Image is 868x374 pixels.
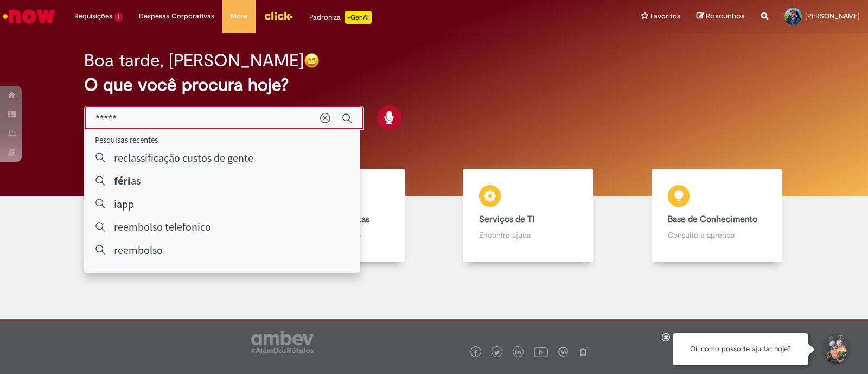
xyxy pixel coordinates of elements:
[479,230,577,240] p: Encontre ajuda
[494,350,500,356] img: logo_footer_twitter.png
[668,230,766,240] p: Consulte e aprenda
[114,12,123,22] span: 1
[251,331,314,353] img: logo_footer_ambev_rotulo_gray.png
[819,333,852,366] button: Iniciar Conversa de Suporte
[805,11,860,21] span: [PERSON_NAME]
[668,214,757,225] b: Base de Conhecimento
[84,51,304,70] h2: Boa tarde, [PERSON_NAME]
[515,350,521,356] img: logo_footer_linkedin.png
[650,11,680,22] span: Favoritos
[473,350,478,356] img: logo_footer_facebook.png
[434,169,623,263] a: Serviços de TI Encontre ajuda
[623,169,812,263] a: Base de Conhecimento Consulte e aprenda
[84,75,784,94] h2: O que você procura hoje?
[673,333,808,365] div: Oi, como posso te ajudar hoje?
[304,53,320,68] img: happy-face.png
[1,5,57,27] img: ServiceNow
[309,11,372,24] div: Padroniza
[264,8,293,24] img: click_logo_yellow_360x200.png
[578,347,588,357] img: logo_footer_naosei.png
[706,11,745,21] span: Rascunhos
[697,11,745,22] a: Rascunhos
[345,11,372,24] p: +GenAi
[291,214,369,225] b: Catálogo de Ofertas
[479,214,534,225] b: Serviços de TI
[558,347,568,357] img: logo_footer_workplace.png
[534,345,548,359] img: logo_footer_youtube.png
[139,11,214,22] span: Despesas Corporativas
[57,169,246,263] a: Tirar dúvidas Tirar dúvidas com Lupi Assist e Gen Ai
[74,11,112,22] span: Requisições
[231,11,247,22] span: More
